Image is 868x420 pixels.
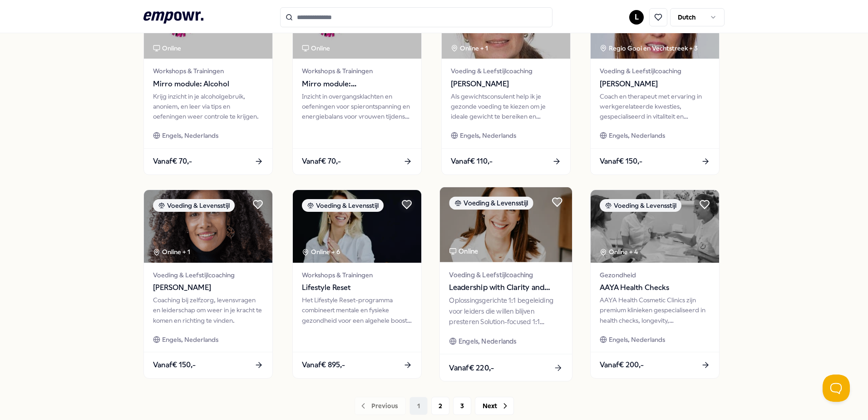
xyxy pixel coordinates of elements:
[449,270,562,280] span: Voeding & Leefstijlcoaching
[302,282,412,294] span: Lifestyle Reset
[153,270,263,280] span: Voeding & Leefstijlcoaching
[302,66,412,76] span: Workshops & Trainingen
[153,155,192,167] span: Vanaf € 70,-
[451,78,561,90] span: [PERSON_NAME]
[591,190,719,263] img: package image
[153,43,181,53] div: Online
[451,66,561,76] span: Voeding & Leefstijlcoaching
[459,336,517,346] span: Engels, Nederlands
[600,270,710,280] span: Gezondheid
[162,335,218,345] span: Engels, Nederlands
[453,397,471,415] button: 3
[590,190,720,379] a: package imageVoeding & LevensstijlOnline + 4GezondheidAAYA Health ChecksAAYA Health Cosmetic Clin...
[449,361,494,373] span: Vanaf € 220,-
[153,91,263,122] div: Krijg inzicht in je alcoholgebruik, anoniem, en leer via tips en oefeningen weer controle te krij...
[609,335,665,345] span: Engels, Nederlands
[823,375,850,402] iframe: Help Scout Beacon - Open
[629,10,644,25] button: L
[153,247,190,257] div: Online + 1
[451,91,561,122] div: Als gewichtsconsulent help ik je gezonde voeding te kiezen om je ideale gewicht te bereiken en be...
[302,359,345,371] span: Vanaf € 895,-
[280,7,552,27] input: Search for products, categories or subcategories
[600,199,681,212] div: Voeding & Levensstijl
[302,155,341,167] span: Vanaf € 70,-
[302,78,412,90] span: Mirro module: Overgangsklachten
[451,155,493,167] span: Vanaf € 110,-
[153,199,235,212] div: Voeding & Levensstijl
[153,359,196,371] span: Vanaf € 150,-
[600,66,710,76] span: Voeding & Leefstijlcoaching
[440,187,572,262] img: package image
[460,130,516,140] span: Engels, Nederlands
[600,91,710,122] div: Coach en therapeut met ervaring in werkgerelateerde kwesties, gespecialiseerd in vitaliteit en vo...
[600,43,698,53] div: Regio Gooi en Vechtstreek + 3
[153,282,263,294] span: [PERSON_NAME]
[302,43,330,53] div: Online
[153,295,263,325] div: Coaching bij zelfzorg, levensvragen en leiderschap om weer in je kracht te komen en richting te v...
[144,190,272,263] img: package image
[449,282,562,294] span: Leadership with Clarity and Energy
[153,66,263,76] span: Workshops & Trainingen
[302,247,340,257] div: Online + 6
[600,282,710,294] span: AAYA Health Checks
[600,295,710,325] div: AAYA Health Cosmetic Clinics zijn premium klinieken gespecialiseerd in health checks, longevity, ...
[600,155,642,167] span: Vanaf € 150,-
[302,91,412,122] div: Inzicht in overgangsklachten en oefeningen voor spierontspanning en energiebalans voor vrouwen ti...
[292,190,422,379] a: package imageVoeding & LevensstijlOnline + 6Workshops & TrainingenLifestyle ResetHet Lifestyle Re...
[302,270,412,280] span: Workshops & Trainingen
[600,247,638,257] div: Online + 4
[302,295,412,325] div: Het Lifestyle Reset-programma combineert mentale en fysieke gezondheid voor een algehele boost in...
[302,199,384,212] div: Voeding & Levensstijl
[600,78,710,90] span: [PERSON_NAME]
[449,295,562,327] div: Oplossingsgerichte 1:1 begeleiding voor leiders die willen blijven presteren Solution-focused 1:1...
[451,43,488,53] div: Online + 1
[449,196,533,210] div: Voeding & Levensstijl
[475,397,514,415] button: Next
[431,397,449,415] button: 2
[143,190,273,379] a: package imageVoeding & LevensstijlOnline + 1Voeding & Leefstijlcoaching[PERSON_NAME]Coaching bij ...
[600,359,644,371] span: Vanaf € 200,-
[449,246,478,256] div: Online
[153,78,263,90] span: Mirro module: Alcohol
[162,130,218,140] span: Engels, Nederlands
[609,130,665,140] span: Engels, Nederlands
[293,190,421,263] img: package image
[439,186,573,381] a: package imageVoeding & LevensstijlOnlineVoeding & LeefstijlcoachingLeadership with Clarity and En...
